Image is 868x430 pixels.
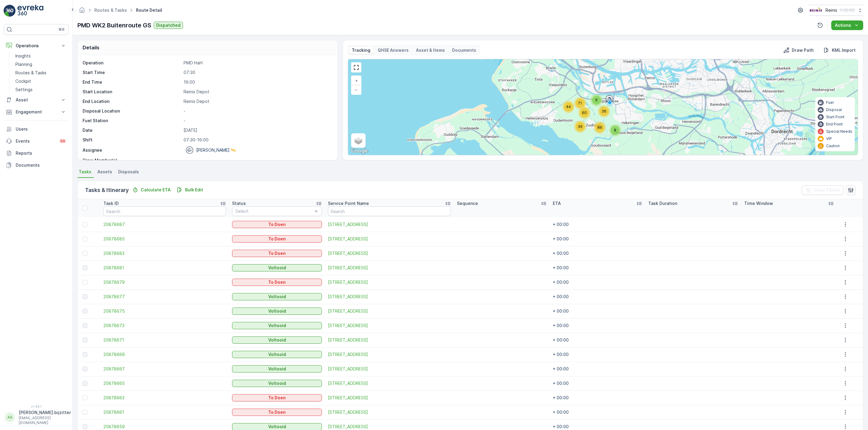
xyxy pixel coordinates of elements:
span: 20878669 [103,351,226,357]
button: To Doen [232,221,322,228]
p: Time Window [744,200,773,206]
a: Reports [4,147,69,159]
button: Voltooid [232,351,322,358]
div: Toggle Row Selected [83,222,87,227]
a: Layers [352,134,365,147]
button: AA[PERSON_NAME].bijzitter[EMAIL_ADDRESS][DOMAIN_NAME] [4,410,69,425]
button: KML Import [821,47,858,54]
div: AA [5,413,15,422]
p: Tasks & Itinerary [85,186,129,194]
p: Fuel Station [83,118,181,124]
a: 20878687 [103,221,226,227]
p: Asset [16,97,57,103]
button: Voltooid [232,336,322,344]
a: Oudelandsedijk 4 3216 AP [328,424,451,430]
p: To Doen [268,236,286,242]
a: 20878679 [103,279,226,285]
button: Calculate ETA [130,186,173,193]
button: Voltooid [232,308,322,315]
p: Start Location [83,89,181,95]
a: Oudelandsedijk 15 3216 AP [328,279,451,285]
button: Voltooid [232,322,322,329]
div: Toggle Row Selected [83,294,87,299]
p: 16:00 [184,79,331,85]
span: Route Detail [135,7,163,13]
td: + 00:00 [550,405,646,419]
td: + 00:00 [550,391,646,405]
p: Tracking [352,47,370,53]
a: Zoom In [352,76,361,85]
div: Toggle Row Selected [83,237,87,241]
a: Oudelandsedijk 13 3216 AP [328,294,451,300]
p: Voltooid [268,323,286,329]
p: To Doen [268,409,286,415]
button: Asset [4,94,69,106]
a: 20878665 [103,380,226,386]
span: 6 [595,98,598,102]
span: − [355,87,358,92]
p: - [184,118,331,124]
div: 6 [590,94,602,106]
a: Oudelandsedijk 11B 3216 AP [328,323,451,329]
td: + 00:00 [550,261,646,275]
span: Tasks [79,169,91,175]
p: Date [83,127,181,133]
div: Toggle Row Selected [83,338,87,342]
button: To Doen [232,279,322,286]
a: 20878671 [103,337,226,343]
a: Insights [13,52,69,60]
span: 20878673 [103,323,226,329]
p: Service Point Name [328,200,369,206]
p: Insights [15,53,31,59]
div: Toggle Row Selected [83,309,87,314]
span: 20878675 [103,308,226,314]
a: Oudelandsedijk 1 3216 AP [328,380,451,386]
a: 20878659 [103,424,226,430]
span: 20878667 [103,366,226,372]
a: Oudelandsedijk 17 3216 AP [328,265,451,271]
p: Documents [16,162,66,168]
td: + 00:00 [550,347,646,362]
button: Voltooid [232,365,322,373]
td: + 00:00 [550,217,646,232]
span: [STREET_ADDRESS] [328,308,451,314]
p: VIP [826,136,832,141]
p: Voltooid [268,308,286,314]
p: [PERSON_NAME].bijzitter [19,410,71,416]
p: End Location [83,98,181,104]
a: Documents [4,159,69,171]
p: Users [16,126,66,132]
span: 60 [582,110,587,115]
p: Start Time [83,70,181,76]
a: Settings [13,85,69,94]
span: 20878663 [103,395,226,401]
span: [STREET_ADDRESS] [328,323,451,329]
td: + 00:00 [550,275,646,289]
span: [STREET_ADDRESS] [328,366,451,372]
a: Cockpit [13,77,69,85]
div: 8 [609,124,621,136]
button: To Doen [232,235,322,243]
span: [STREET_ADDRESS] [328,236,451,242]
button: Operations [4,40,69,52]
p: PMD HaH [184,60,331,66]
span: 20878677 [103,294,226,300]
span: [STREET_ADDRESS] [328,424,451,430]
a: View Fullscreen [352,63,361,72]
p: Events [16,138,55,144]
button: Voltooid [232,293,322,300]
button: Voltooid [232,380,322,387]
td: + 00:00 [550,232,646,246]
p: Special Needs [826,129,852,134]
a: 20878683 [103,250,226,256]
div: 86 [594,122,606,134]
p: Task Duration [648,200,677,206]
a: 20878681 [103,265,226,271]
p: Operation [83,60,181,66]
p: [PERSON_NAME] [196,147,230,153]
div: Toggle Row Selected [83,265,87,270]
p: ( +02:00 ) [840,8,855,13]
button: Actions [831,20,863,30]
